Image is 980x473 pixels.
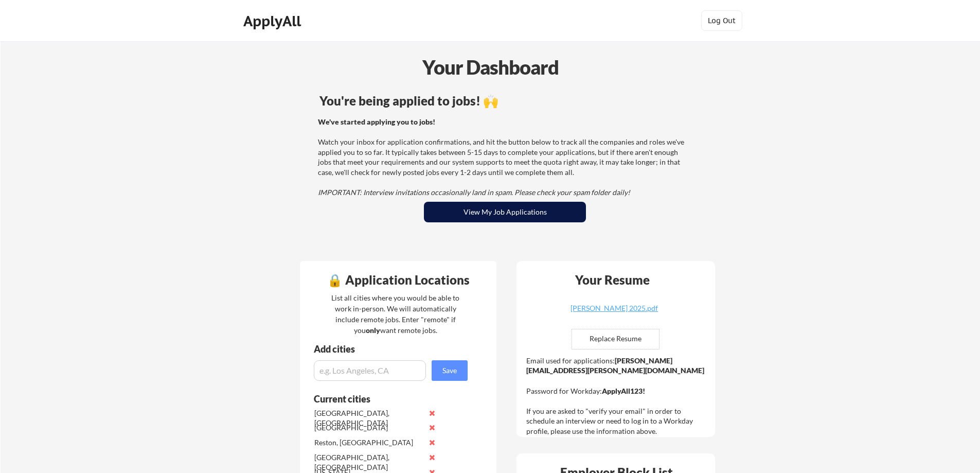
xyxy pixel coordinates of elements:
div: Email used for applications: Password for Workday: If you are asked to "verify your email" in ord... [526,356,708,436]
strong: ApplyAll123! [602,387,645,395]
div: Your Resume [561,274,663,286]
div: ApplyAll [243,12,304,30]
div: Add cities [314,344,470,354]
a: [PERSON_NAME] 2025.pdf [553,305,675,321]
button: Save [432,360,468,381]
div: List all cities where you would be able to work in-person. We will automatically include remote j... [325,292,466,336]
div: Your Dashboard [1,52,980,82]
button: Log Out [701,10,742,31]
div: You're being applied to jobs! 🙌 [319,95,690,107]
div: Watch your inbox for application confirmations, and hit the button below to track all the compani... [318,117,689,198]
div: 🔒 Application Locations [302,274,494,286]
div: [PERSON_NAME] 2025.pdf [553,305,675,312]
button: View My Job Applications [424,202,586,222]
strong: only [366,326,380,335]
input: e.g. Los Angeles, CA [314,360,426,381]
div: [GEOGRAPHIC_DATA] [314,423,423,433]
div: [GEOGRAPHIC_DATA], [GEOGRAPHIC_DATA] [314,452,423,472]
div: Current cities [314,394,456,404]
em: IMPORTANT: Interview invitations occasionally land in spam. Please check your spam folder daily! [318,188,630,197]
strong: We've started applying you to jobs! [318,117,435,126]
strong: [PERSON_NAME][EMAIL_ADDRESS][PERSON_NAME][DOMAIN_NAME] [526,356,704,375]
div: Reston, [GEOGRAPHIC_DATA] [314,437,423,448]
div: [GEOGRAPHIC_DATA], [GEOGRAPHIC_DATA] [314,408,423,428]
